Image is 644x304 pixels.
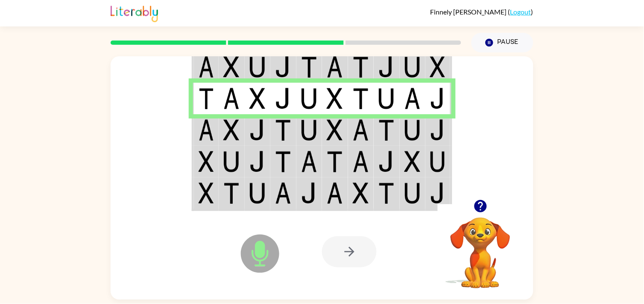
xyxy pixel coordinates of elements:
[199,88,214,109] img: t
[353,119,369,141] img: a
[430,182,445,204] img: j
[430,56,445,78] img: x
[275,151,291,172] img: t
[430,151,445,172] img: u
[199,119,214,141] img: a
[353,151,369,172] img: a
[404,182,421,204] img: u
[378,119,395,141] img: t
[301,56,317,78] img: t
[353,88,369,109] img: t
[353,56,369,78] img: t
[223,119,240,141] img: x
[249,119,266,141] img: j
[378,151,395,172] img: j
[404,151,421,172] img: x
[327,151,343,172] img: t
[111,3,158,22] img: Literably
[430,88,445,109] img: j
[438,204,523,290] video: Your browser must support playing .mp4 files to use Literably. Please try using another browser.
[404,119,421,141] img: u
[199,182,214,204] img: x
[430,8,533,16] div: ( )
[199,151,214,172] img: x
[378,182,395,204] img: t
[249,88,266,109] img: x
[249,182,266,204] img: u
[327,182,343,204] img: a
[353,182,369,204] img: x
[327,88,343,109] img: x
[249,56,266,78] img: u
[327,56,343,78] img: a
[301,119,317,141] img: u
[223,182,240,204] img: t
[378,56,395,78] img: j
[471,33,533,52] button: Pause
[199,56,214,78] img: a
[275,56,291,78] img: j
[223,151,240,172] img: u
[404,56,421,78] img: u
[275,88,291,109] img: j
[249,151,266,172] img: j
[430,8,508,16] span: Finnely [PERSON_NAME]
[378,88,395,109] img: u
[223,56,240,78] img: x
[275,182,291,204] img: a
[301,88,317,109] img: u
[327,119,343,141] img: x
[430,119,445,141] img: j
[275,119,291,141] img: t
[301,182,317,204] img: j
[223,88,240,109] img: a
[404,88,421,109] img: a
[301,151,317,172] img: a
[510,8,531,16] a: Logout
